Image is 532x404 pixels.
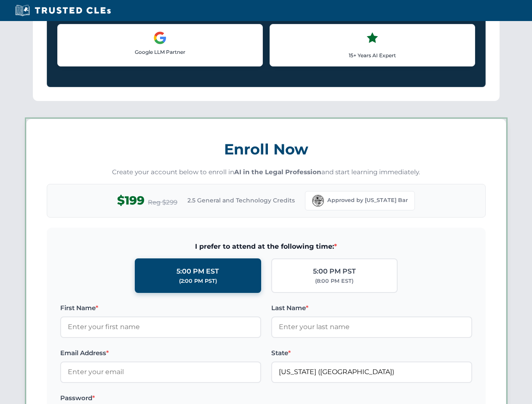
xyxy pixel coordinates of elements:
input: Florida (FL) [271,361,472,383]
div: (2:00 PM PST) [179,277,217,285]
div: 5:00 PM EST [176,266,219,277]
p: Google LLM Partner [64,48,256,56]
label: Password [60,393,261,403]
p: Create your account below to enroll in and start learning immediately. [47,167,486,177]
img: Trusted CLEs [13,4,113,17]
label: State [271,348,472,358]
img: Florida Bar [312,195,324,207]
h3: Enroll Now [47,136,486,162]
label: First Name [60,303,261,313]
span: $199 [117,191,144,210]
label: Email Address [60,348,261,358]
span: I prefer to attend at the following time: [60,241,472,252]
img: Google [153,31,167,45]
input: Enter your last name [271,316,472,338]
input: Enter your first name [60,316,261,338]
div: 5:00 PM PST [313,266,356,277]
div: (8:00 PM EST) [315,277,353,285]
span: Approved by [US_STATE] Bar [327,196,408,205]
strong: AI in the Legal Profession [234,168,321,176]
input: Enter your email [60,361,261,383]
span: Reg $299 [148,197,177,207]
span: 2.5 General and Technology Credits [187,196,295,205]
p: 15+ Years AI Expert [277,51,468,59]
label: Last Name [271,303,472,313]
